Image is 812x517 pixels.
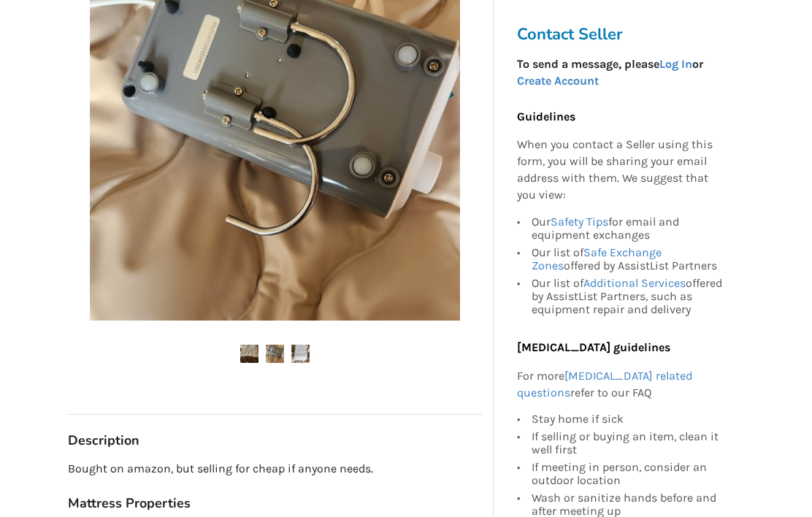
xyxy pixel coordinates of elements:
img: anti-bedsore mattress-mattress-bedroom equipment-white rock-assistlist-listing [266,345,284,364]
a: Safety Tips [551,215,608,229]
div: Stay home if sick [532,413,726,429]
a: Log In [659,57,692,71]
div: Our list of offered by AssistList Partners, such as equipment repair and delivery [532,275,726,316]
p: Bought on amazon, but selling for cheap if anyone needs. [68,462,482,478]
h3: Contact Seller [517,24,733,45]
img: anti-bedsore mattress-mattress-bedroom equipment-white rock-assistlist-listing [291,345,310,364]
p: For more refer to our FAQ [517,368,726,402]
img: anti-bedsore mattress-mattress-bedroom equipment-white rock-assistlist-listing [240,345,258,364]
a: Additional Services [583,276,686,290]
strong: To send a message, please or [517,57,703,88]
a: [MEDICAL_DATA] related questions [517,369,692,399]
b: [MEDICAL_DATA] guidelines [517,340,670,354]
h3: Mattress Properties [68,496,482,513]
h3: Description [68,433,482,450]
a: Safe Exchange Zones [532,245,662,272]
a: Create Account [517,74,599,88]
div: Our list of offered by AssistList Partners [532,244,726,275]
div: If meeting in person, consider an outdoor location [532,459,726,490]
div: Our for email and equipment exchanges [532,215,726,244]
p: When you contact a Seller using this form, you will be sharing your email address with them. We s... [517,137,726,204]
div: If selling or buying an item, clean it well first [532,429,726,459]
b: Guidelines [517,110,575,123]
